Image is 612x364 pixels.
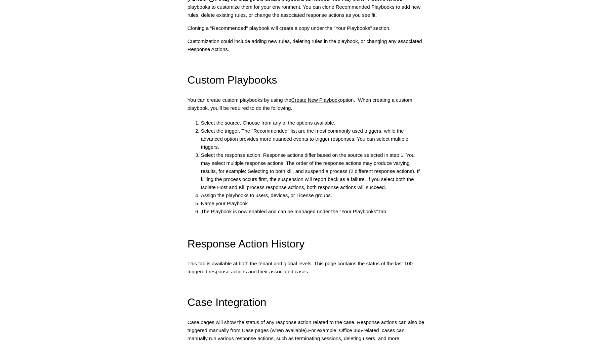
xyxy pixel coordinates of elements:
span: Cloning a "Recommended" playbook will create a copy under the “Your Playbooks” section. [188,25,391,31]
span: Select the response action. Response actions differ based on the source selected in step 1. You m... [201,152,420,190]
span: Response Action History [188,238,305,250]
span: Custom Playbooks [188,74,277,86]
span: The Playbook is now enabled and can be managed under the “Your Playbooks” tab. [201,209,388,214]
span: Select the trigger. The "Recommended" list are the most commonly used triggers, while the advance... [201,128,408,150]
span: Customization could include adding new rules, deleting rules in the playbook, or changing any ass... [188,38,422,52]
span: Name your Playbook [201,200,248,206]
span: Select the source. Choose from any of the options available. [201,120,335,126]
span: Case pages will show the status of any response action related to the case. Response actions can ... [188,319,424,333]
span: This tab is available at both the tenant and global levels. This page contains the status of the ... [188,261,413,274]
span: Assign the playbooks to users, devices, or License groups. [201,192,332,198]
span: Create New Playbook [291,97,340,103]
span: You can create custom playbooks by using the option. When creating a custom playbook, you’ll be r... [188,97,412,111]
span: Case Integration [188,296,267,308]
